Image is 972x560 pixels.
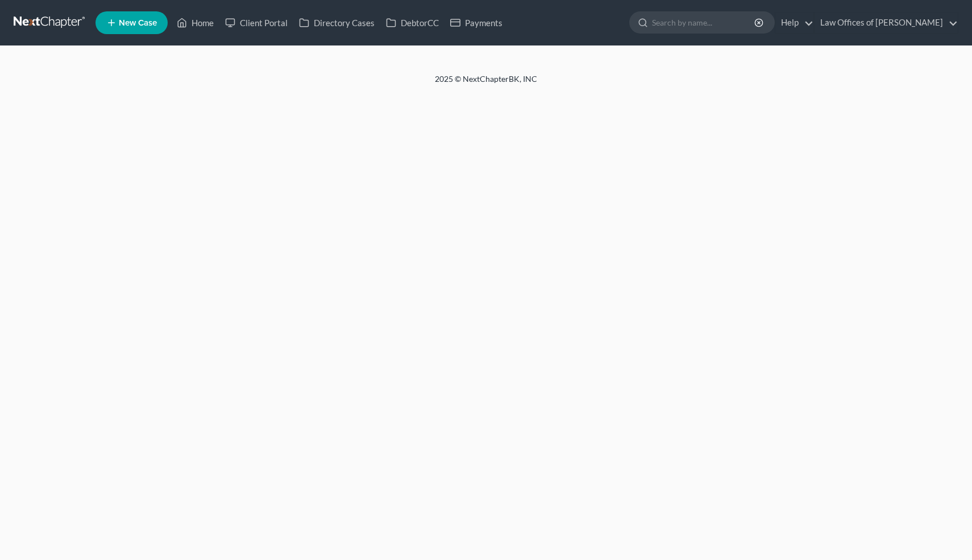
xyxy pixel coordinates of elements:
a: Client Portal [219,13,293,33]
input: Search by name... [652,12,756,33]
a: Help [775,13,813,33]
a: DebtorCC [380,13,445,33]
a: Directory Cases [293,13,380,33]
a: Home [171,13,219,33]
a: Law Offices of [PERSON_NAME] [815,13,958,33]
span: New Case [119,19,157,27]
a: Payments [445,13,508,33]
div: 2025 © NextChapterBK, INC [162,73,810,94]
